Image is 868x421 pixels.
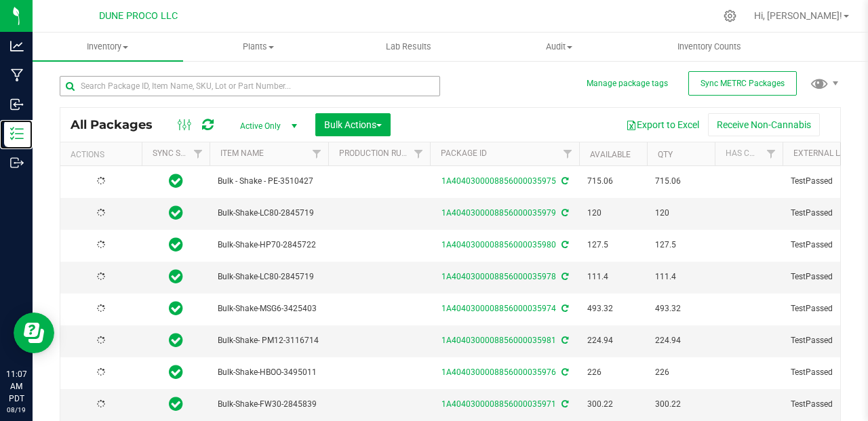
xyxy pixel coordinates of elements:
[655,207,707,220] span: 120
[587,78,668,89] button: Manage package tags
[587,302,639,315] span: 493.32
[484,41,633,53] span: Audit
[587,207,639,220] span: 120
[590,150,631,159] a: Available
[701,79,785,88] span: Sync METRC Packages
[169,203,183,222] span: In Sync
[339,148,408,158] a: Production Run
[6,405,26,415] p: 08/19
[655,366,707,379] span: 226
[334,33,484,61] a: Lab Results
[218,239,320,252] span: Bulk-Shake-HP70-2845722
[169,363,183,382] span: In Sync
[587,175,639,188] span: 715.06
[754,10,842,21] span: Hi, [PERSON_NAME]!
[587,239,639,252] span: 127.5
[99,10,178,22] span: DUNE PROCO LLC
[559,176,568,186] span: Sync from Compliance System
[315,113,391,136] button: Bulk Actions
[408,142,430,165] a: Filter
[169,172,183,191] span: In Sync
[218,207,320,220] span: Bulk-Shake-LC80-2845719
[184,41,333,53] span: Plants
[655,239,707,252] span: 127.5
[715,142,783,166] th: Has COA
[559,399,568,409] span: Sync from Compliance System
[71,150,136,159] div: Actions
[153,148,205,158] a: Sync Status
[368,41,450,53] span: Lab Results
[220,148,264,158] a: Item Name
[33,41,183,53] span: Inventory
[559,336,568,345] span: Sync from Compliance System
[169,331,183,350] span: In Sync
[10,39,24,53] inline-svg: Analytics
[6,368,26,405] p: 11:07 AM PDT
[10,68,24,82] inline-svg: Manufacturing
[617,113,708,136] button: Export to Excel
[659,41,759,53] span: Inventory Counts
[218,270,320,283] span: Bulk-Shake-LC80-2845719
[587,366,639,379] span: 226
[722,9,738,22] div: Manage settings
[218,334,320,347] span: Bulk-Shake- PM12-3116714
[655,270,707,283] span: 111.4
[655,302,707,315] span: 493.32
[71,117,166,132] span: All Packages
[441,272,556,281] a: 1A4040300008856000035978
[306,142,328,165] a: Filter
[441,176,556,186] a: 1A4040300008856000035975
[324,119,382,130] span: Bulk Actions
[187,142,210,165] a: Filter
[169,395,183,414] span: In Sync
[634,33,785,61] a: Inventory Counts
[658,150,673,159] a: Qty
[587,270,639,283] span: 111.4
[484,33,634,61] a: Audit
[183,33,334,61] a: Plants
[559,367,568,377] span: Sync from Compliance System
[587,398,639,411] span: 300.22
[441,399,556,409] a: 1A4040300008856000035971
[10,127,24,140] inline-svg: Inventory
[218,398,320,411] span: Bulk-Shake-FW30-2845839
[559,240,568,249] span: Sync from Compliance System
[441,367,556,377] a: 1A4040300008856000035976
[33,33,183,61] a: Inventory
[169,299,183,318] span: In Sync
[559,304,568,313] span: Sync from Compliance System
[169,267,183,286] span: In Sync
[10,156,24,169] inline-svg: Outbound
[708,113,820,136] button: Receive Non-Cannabis
[60,76,440,96] input: Search Package ID, Item Name, SKU, Lot or Part Number...
[441,208,556,218] a: 1A4040300008856000035979
[218,366,320,379] span: Bulk-Shake-HBOO-3495011
[218,302,320,315] span: Bulk-Shake-MSG6-3425403
[14,313,54,353] iframe: Resource center
[441,336,556,345] a: 1A4040300008856000035981
[760,142,783,165] a: Filter
[559,208,568,218] span: Sync from Compliance System
[441,148,487,158] a: Package ID
[169,235,183,254] span: In Sync
[218,175,320,188] span: Bulk - Shake - PE-3510427
[441,304,556,313] a: 1A4040300008856000035974
[688,71,797,96] button: Sync METRC Packages
[441,240,556,249] a: 1A4040300008856000035980
[655,398,707,411] span: 300.22
[10,98,24,111] inline-svg: Inbound
[587,334,639,347] span: 224.94
[557,142,579,165] a: Filter
[559,272,568,281] span: Sync from Compliance System
[655,334,707,347] span: 224.94
[655,175,707,188] span: 715.06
